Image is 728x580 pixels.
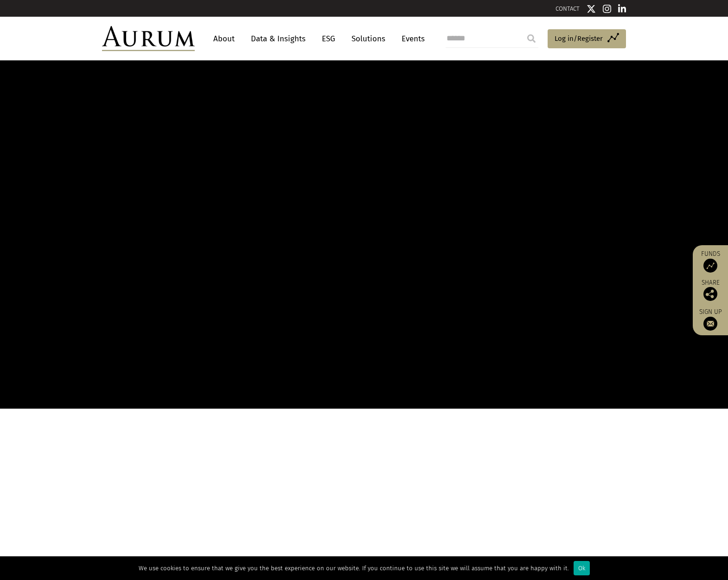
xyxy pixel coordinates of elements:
a: CONTACT [556,5,580,12]
a: Events [397,30,425,47]
img: Twitter icon [587,4,596,13]
img: Sign up to our newsletter [703,317,717,331]
a: Funds [697,250,723,273]
img: Instagram icon [603,4,611,13]
a: Solutions [347,30,390,47]
div: Share [697,280,723,301]
a: Data & Insights [246,30,310,47]
span: Log in/Register [555,33,603,44]
img: Access Funds [703,259,717,273]
img: Aurum [102,26,195,51]
img: Linkedin icon [618,4,626,13]
div: Ok [574,561,590,575]
a: Sign up [697,308,723,331]
a: ESG [317,30,340,47]
a: About [209,30,239,47]
a: Log in/Register [548,29,626,49]
img: Share this post [703,287,717,301]
input: Submit [522,29,541,48]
